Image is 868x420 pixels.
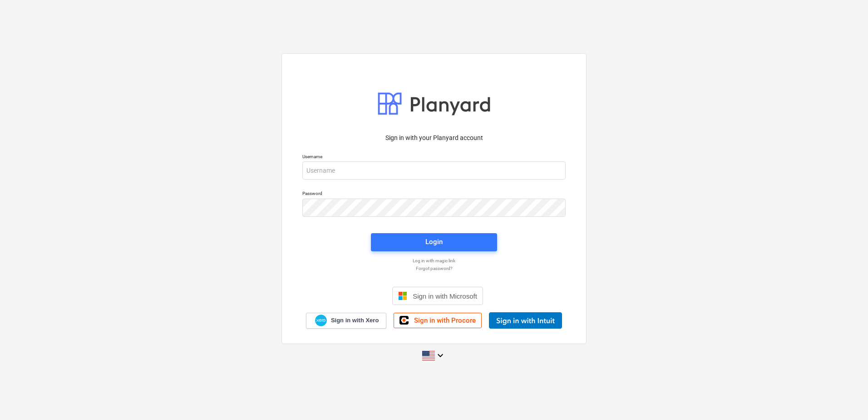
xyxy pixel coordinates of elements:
[435,350,446,361] i: keyboard_arrow_down
[302,133,566,143] p: Sign in with your Planyard account
[425,236,443,248] div: Login
[315,315,327,327] img: Xero logo
[302,161,566,180] input: Username
[331,316,379,325] span: Sign in with Xero
[302,190,566,198] p: Password
[302,154,566,161] p: Username
[413,292,477,300] span: Sign in with Microsoft
[394,313,482,328] a: Sign in with Procore
[371,233,497,251] button: Login
[414,316,476,325] span: Sign in with Procore
[306,313,387,329] a: Sign in with Xero
[298,265,570,271] a: Forgot password?
[298,258,570,264] a: Log in with magic link
[398,291,407,300] img: Microsoft logo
